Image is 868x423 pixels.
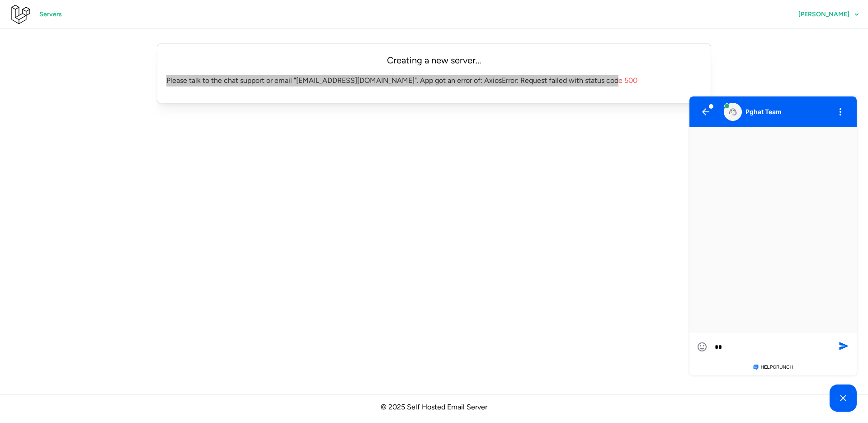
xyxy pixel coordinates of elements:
[687,94,859,414] iframe: HelpCrunch
[166,53,702,68] p: Creating a new server...
[31,6,71,23] a: Servers
[790,6,868,23] button: [PERSON_NAME]
[166,75,702,87] p: Please talk to the chat support or email "[EMAIL_ADDRESS][DOMAIN_NAME]". App got an error of: Axi...
[798,11,849,18] span: [PERSON_NAME]
[39,7,62,22] span: Servers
